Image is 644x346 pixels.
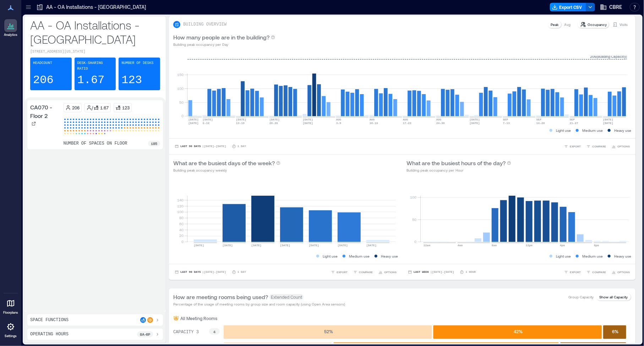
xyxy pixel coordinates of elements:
p: Desk-sharing ratio [77,60,113,72]
button: EXPORT [563,143,582,150]
tspan: 50 [179,100,184,104]
text: [DATE] [366,244,377,247]
text: AUG [370,118,375,121]
span: Extended Count [269,294,304,300]
text: 3-9 [336,121,342,125]
a: Analytics [2,17,20,39]
p: CA070 - Floor 2 [30,103,61,120]
text: 6 % [612,329,619,334]
span: COMPARE [592,270,606,274]
text: [DATE] [203,118,213,121]
text: [DATE] [470,118,480,121]
text: [DATE] [269,118,280,121]
text: [DATE] [223,244,233,247]
tspan: 150 [177,72,184,77]
p: Heavy use [614,253,631,259]
p: 206 [33,73,54,87]
p: Heavy use [381,253,398,259]
p: Headcount [33,60,52,66]
button: Last 90 Days |[DATE]-[DATE] [173,269,228,276]
text: 24-30 [436,121,445,125]
button: COMPARE [585,143,607,150]
p: 1.67 [77,73,105,87]
tspan: 0 [415,239,417,244]
text: 8pm [594,244,599,247]
text: 13-19 [236,121,245,125]
tspan: 50 [413,217,417,222]
span: CBRE [609,4,622,11]
button: OPTIONS [610,269,631,276]
tspan: 100 [177,210,184,214]
tspan: 0 [181,114,184,118]
p: 1.67 [100,105,109,110]
p: [STREET_ADDRESS][US_STATE] [30,49,160,55]
p: Avg [564,22,571,27]
p: 206 [72,105,80,110]
a: Settings [2,318,19,340]
p: Light use [556,128,571,133]
button: Export CSV [550,3,586,11]
button: Last 90 Days |[DATE]-[DATE] [173,143,228,150]
tspan: 40 [179,228,184,232]
p: Light use [556,253,571,259]
button: EXPORT [563,269,582,276]
text: AUG [403,118,408,121]
tspan: 0 [181,239,184,244]
a: Floorplans [1,295,20,317]
text: [DATE] [303,118,313,121]
p: Light use [323,253,338,259]
text: [DATE] [194,244,204,247]
text: 12am [424,244,430,247]
text: 4pm [560,244,565,247]
text: 42 % [514,329,523,334]
p: Building peak occupancy weekly [173,167,280,173]
text: SEP [570,118,575,121]
button: OPTIONS [610,143,631,150]
text: 4am [458,244,463,247]
p: Operating Hours [30,331,69,337]
p: number of spaces on floor [64,141,127,146]
p: Percentage of the usage of meeting rooms by group size and room capacity (using Open Area sensors) [173,301,345,307]
button: EXPORT [329,269,349,276]
p: 8a - 6p [140,331,150,337]
span: EXPORT [570,270,581,274]
p: What are the busiest hours of the day? [406,159,506,167]
text: 20-26 [269,121,278,125]
p: Number of Desks [121,60,153,66]
text: [DATE] [189,118,199,121]
text: SEP [503,118,508,121]
text: 10-16 [370,121,378,125]
span: EXPORT [570,144,581,148]
p: Building peak occupancy per Hour [406,167,511,173]
p: Show all Capacity [599,294,628,300]
span: COMPARE [359,270,373,274]
text: 14-20 [536,121,545,125]
span: OPTIONS [617,270,630,274]
p: AA - OA Installations - [GEOGRAPHIC_DATA] [30,18,160,46]
p: Analytics [4,33,17,37]
p: 1 Hour [465,270,476,274]
span: COMPARE [592,144,606,148]
p: Medium use [349,253,370,259]
text: [DATE] [189,121,199,125]
text: 6-12 [203,121,209,125]
p: 185 [151,141,157,146]
p: 123 [121,73,142,87]
p: Building peak occupancy per Day [173,42,275,47]
p: What are the busiest days of the week? [173,159,275,167]
span: OPTIONS [384,270,397,274]
span: OPTIONS [617,144,630,148]
p: / [92,105,93,110]
p: Occupancy [588,22,607,27]
button: COMPARE [352,269,374,276]
p: 1 Day [238,270,246,274]
p: Floorplans [3,310,18,315]
text: [DATE] [338,244,348,247]
text: AUG [436,118,442,121]
text: CAPACITY 3 [173,330,199,335]
text: SEP [536,118,542,121]
text: 21-27 [570,121,578,125]
text: [DATE] [251,244,262,247]
text: [DATE] [280,244,290,247]
tspan: 100 [410,195,417,199]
